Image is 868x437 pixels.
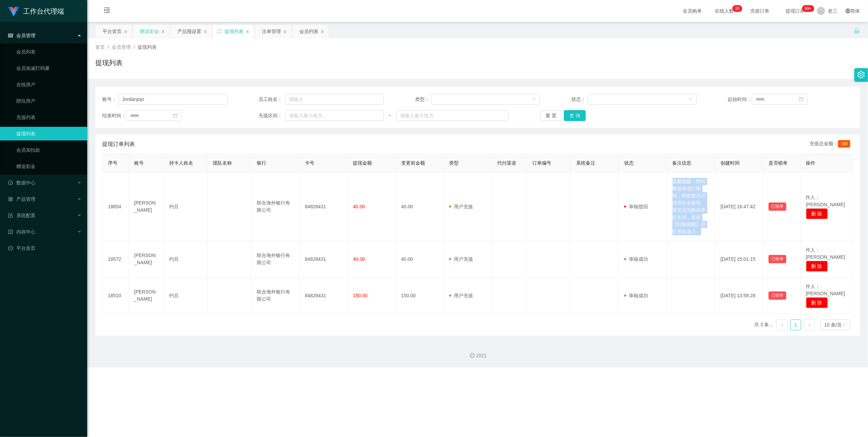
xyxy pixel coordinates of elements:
button: 删 除 [806,261,828,272]
button: 删 除 [806,208,828,219]
input: 请输入 [118,94,227,105]
font: 审核成功 [629,293,648,298]
td: 18654 [102,172,129,241]
div: 产品预设置 [177,25,201,38]
i: 图标： form [8,213,13,218]
font: 审核驳回 [629,204,648,209]
i: 图标： 关闭 [203,30,207,34]
font: 在线人数 [715,8,734,14]
p: 3 [735,5,737,12]
span: 起始时间： [728,96,752,103]
span: 系统备注 [576,160,595,166]
i: 图标： global [846,9,850,13]
button: 已锁单 [769,291,786,300]
span: 状态 [624,160,634,166]
td: [PERSON_NAME] [129,172,164,241]
i: 图标： 关闭 [161,30,165,34]
a: 陪玩用户 [16,94,82,108]
font: 充值总金额： [809,141,838,146]
td: 约旦 [164,241,208,277]
span: 代付渠道 [498,160,517,166]
font: 内容中心 [16,229,35,235]
h1: 提现列表 [95,58,123,68]
td: 150.00 [396,277,444,314]
sup: 30 [732,5,742,12]
div: 10 条/页 [824,320,842,330]
a: 会员列表 [16,45,82,59]
button: 重 置 [540,110,562,121]
span: 序号 [108,160,117,166]
i: 图标： table [8,33,13,38]
span: 作人：[PERSON_NAME] [806,247,845,260]
td: 温馨提醒：限时数据单进行期间，商家暂无法结算任务薪资。 请您完成数据单任务后，提供【到账截图】进行系统录入。 [667,172,715,241]
font: 数据中心 [16,180,35,185]
div: 会员列表 [299,25,318,38]
a: 会员加减打码量 [16,61,82,75]
span: 150.00 [353,293,368,298]
font: 用户充值 [454,256,473,262]
td: 联合海外银行有限公司 [251,241,299,277]
span: 银行 [257,160,266,166]
font: 简体 [850,8,860,14]
td: 18572 [102,241,129,277]
a: 工作台代理端 [8,8,64,14]
span: 结束时间： [102,112,126,119]
i: 图标： 关闭 [124,30,128,34]
i: 图标：左 [780,323,784,327]
i: 图标： 日历 [799,97,804,102]
td: 40.00 [396,241,444,277]
font: 用户充值 [454,204,473,209]
span: 账号： [102,96,118,103]
i: 图标： 关闭 [320,30,325,34]
span: 员工姓名： [258,96,285,103]
td: [DATE] 13:58:28 [715,277,763,314]
i: 图标： 关闭 [283,30,287,34]
i: 图标： 向下 [532,97,536,102]
button: 删 除 [806,297,828,308]
i: 图标： 向下 [689,97,693,102]
td: 84828431 [299,241,347,277]
i: 图标： 向下 [842,323,846,328]
td: 84828431 [299,172,347,241]
div: 提现列表 [224,25,243,38]
i: 图标： check-circle-o [8,180,13,185]
span: ~ [384,112,396,119]
span: 提现金额 [353,160,372,166]
td: 约旦 [164,277,208,314]
i: 图标： menu-fold [95,0,119,22]
div: 注单管理 [262,25,281,38]
td: [PERSON_NAME] [129,241,164,277]
span: 状态： [571,96,587,103]
td: 18510 [102,277,129,314]
button: 已锁单 [769,255,786,263]
span: 会员管理 [112,44,131,50]
td: [DATE] 16:47:42 [715,172,763,241]
a: 在线用户 [16,78,82,91]
font: 产品管理 [16,196,35,202]
div: 赠送彩金 [140,25,159,38]
span: 类型 [449,160,459,166]
span: 备注信息 [673,160,692,166]
td: 84828431 [299,277,347,314]
sup: 1015 [802,5,814,12]
li: 上一页 [777,319,788,330]
font: 审核成功 [629,256,648,262]
span: 提现列表 [138,44,157,50]
span: 作人：[PERSON_NAME] [806,284,845,296]
a: 赠送彩金 [16,160,82,173]
td: 约旦 [164,172,208,241]
span: 充值区间： [258,112,285,119]
span: 类型： [415,96,431,103]
p: 0 [737,5,740,12]
font: 会员管理 [16,33,35,38]
span: 提现订单列表 [102,140,135,148]
i: 图标： 解锁 [854,28,860,34]
a: 会员加扣款 [16,143,82,157]
td: [PERSON_NAME] [129,277,164,314]
span: 团队名称 [213,160,232,166]
td: 40.00 [396,172,444,241]
div: 平台首页 [102,25,122,38]
span: 账号 [134,160,144,166]
a: 1 [791,320,801,330]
